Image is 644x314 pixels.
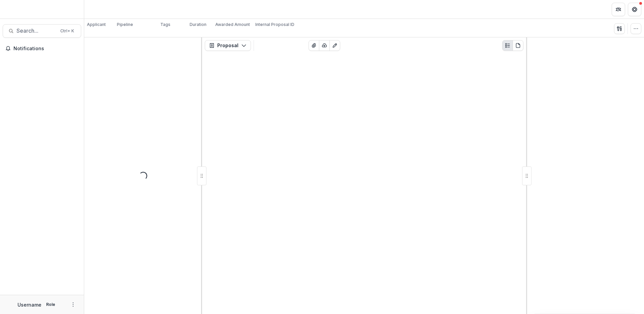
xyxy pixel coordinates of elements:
[69,301,77,309] button: More
[612,3,625,16] button: Partners
[44,302,57,308] p: Role
[13,46,78,52] span: Notifications
[628,3,641,16] button: Get Help
[255,22,294,28] p: Internal Proposal ID
[513,40,523,51] button: PDF view
[3,43,81,54] button: Notifications
[3,24,81,38] button: Search...
[18,301,41,308] p: Username
[160,22,170,28] p: Tags
[502,40,513,51] button: Plaintext view
[205,40,251,51] button: Proposal
[329,40,340,51] button: Edit as form
[117,22,133,28] p: Pipeline
[87,22,106,28] p: Applicant
[309,40,319,51] button: View Attached Files
[215,22,250,28] p: Awarded Amount
[17,28,56,34] span: Search...
[190,22,206,28] p: Duration
[59,27,75,35] div: Ctrl + K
